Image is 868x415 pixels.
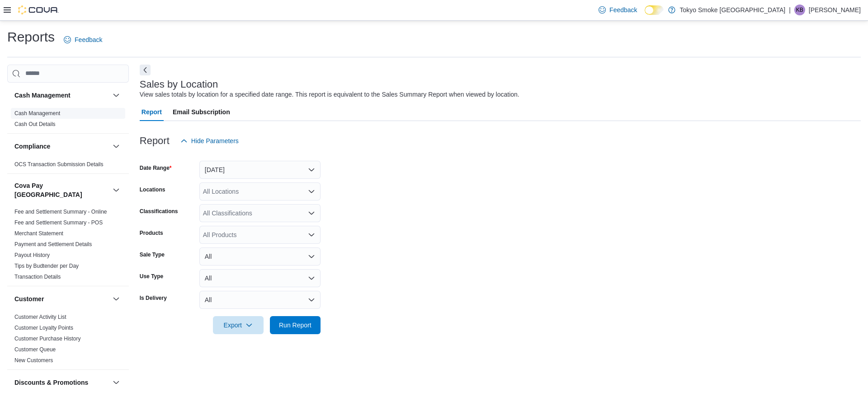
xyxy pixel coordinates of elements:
button: Next [140,65,151,75]
h3: Cash Management [14,91,71,100]
a: Customer Queue [14,346,56,353]
a: Feedback [595,1,641,19]
span: Dark Mode [645,15,645,15]
h3: Sales by Location [140,79,218,90]
span: Tips by Budtender per Day [14,262,79,270]
a: Cash Management [14,110,60,117]
h3: Discounts & Promotions [14,378,88,387]
label: Use Type [140,273,163,280]
button: Open list of options [308,210,315,217]
div: Cova Pay [GEOGRAPHIC_DATA] [7,206,129,286]
span: Merchant Statement [14,230,63,237]
button: Customer [111,294,122,304]
label: Classifications [140,208,178,215]
h3: Compliance [14,142,50,151]
label: Date Range [140,164,172,172]
button: All [199,269,321,287]
button: Discounts & Promotions [111,377,122,388]
button: Hide Parameters [177,132,242,150]
span: Hide Parameters [191,136,239,145]
label: Products [140,229,163,237]
span: Customer Purchase History [14,335,81,342]
a: Customer Loyalty Points [14,325,73,331]
div: Compliance [7,159,129,173]
span: Report [142,103,162,121]
button: Cova Pay [GEOGRAPHIC_DATA] [14,181,109,199]
span: Run Report [279,321,311,330]
span: New Customers [14,357,53,364]
span: Feedback [75,35,102,44]
p: [PERSON_NAME] [809,5,861,15]
button: Cova Pay [GEOGRAPHIC_DATA] [111,185,122,196]
div: Kathleen Bunt [794,5,805,15]
a: Feedback [60,31,106,49]
h3: Customer [14,294,44,303]
button: Open list of options [308,231,315,238]
span: Transaction Details [14,273,61,280]
label: Sale Type [140,251,165,258]
div: View sales totals by location for a specified date range. This report is equivalent to the Sales ... [140,90,519,99]
button: Open list of options [308,188,315,195]
button: Discounts & Promotions [14,378,109,387]
a: New Customers [14,357,53,364]
span: KB [796,5,803,15]
a: Payment and Settlement Details [14,241,92,247]
span: OCS Transaction Submission Details [14,161,104,168]
a: Transaction Details [14,274,61,280]
div: Cash Management [7,108,129,133]
span: Email Subscription [173,103,230,121]
span: Feedback [609,5,637,14]
button: Compliance [111,141,122,152]
label: Locations [140,186,165,193]
button: Customer [14,294,109,303]
a: Cash Out Details [14,121,56,127]
a: OCS Transaction Submission Details [14,161,104,168]
span: Customer Queue [14,346,56,353]
button: All [199,247,321,266]
span: Customer Activity List [14,313,66,321]
input: Dark Mode [645,5,664,15]
a: Payout History [14,252,50,258]
h3: Report [140,135,170,146]
button: Cash Management [111,90,122,101]
a: Fee and Settlement Summary - Online [14,209,107,215]
p: | [789,5,791,15]
a: Fee and Settlement Summary - POS [14,219,103,226]
a: Merchant Statement [14,230,63,237]
img: Cova [18,5,59,14]
a: Tips by Budtender per Day [14,263,79,269]
span: Export [218,316,258,334]
button: Export [213,316,264,334]
span: Fee and Settlement Summary - Online [14,208,107,215]
a: Customer Activity List [14,314,66,320]
span: Fee and Settlement Summary - POS [14,219,103,226]
div: Customer [7,312,129,369]
button: [DATE] [199,161,321,179]
span: Payment and Settlement Details [14,241,92,248]
a: Customer Purchase History [14,336,81,342]
span: Customer Loyalty Points [14,324,73,331]
label: Is Delivery [140,294,167,302]
p: Tokyo Smoke [GEOGRAPHIC_DATA] [680,5,786,15]
button: Cash Management [14,91,109,100]
span: Cash Out Details [14,121,56,128]
button: Compliance [14,142,109,151]
span: Cash Management [14,110,60,117]
span: Payout History [14,252,50,259]
button: Run Report [270,316,321,334]
h1: Reports [7,28,55,46]
button: All [199,291,321,309]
